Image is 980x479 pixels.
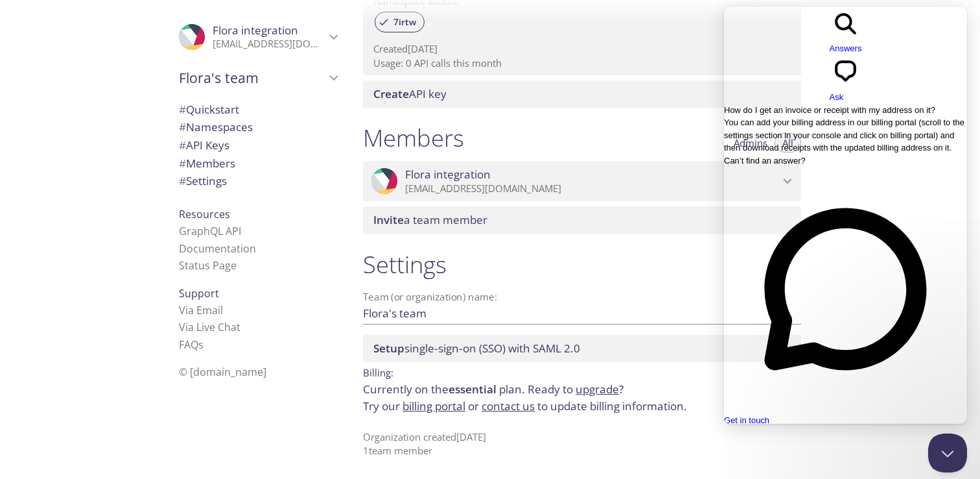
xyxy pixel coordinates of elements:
[363,430,801,458] p: Organization created [DATE] 1 team member
[169,118,347,136] div: Namespaces
[373,212,487,227] span: a team member
[213,23,298,38] span: Flora integration
[179,286,219,301] span: Support
[375,12,425,32] div: 7irtw
[449,382,496,397] span: essential
[386,16,424,28] span: 7irtw
[179,173,227,188] span: Settings
[363,335,801,362] div: Setup SSO
[405,182,779,195] p: [EMAIL_ADDRESS][DOMAIN_NAME]
[179,303,223,317] a: Via Email
[169,61,347,95] div: Flora's team
[363,250,801,279] h1: Settings
[213,38,325,51] p: [EMAIL_ADDRESS][DOMAIN_NAME]
[363,381,801,414] p: Currently on the plan.
[482,399,535,413] a: contact us
[363,206,801,234] div: Invite a team member
[169,16,347,58] div: Flora integration
[169,154,347,173] div: Members
[169,136,347,154] div: API Keys
[179,102,186,117] span: #
[363,80,801,108] div: Create API Key
[179,156,235,171] span: Members
[373,341,404,356] span: Setup
[179,173,186,188] span: #
[179,224,241,238] a: GraphQL API
[179,119,253,134] span: Namespaces
[198,338,204,352] span: s
[528,382,624,397] span: Ready to ?
[402,399,465,413] a: billing portal
[363,399,687,413] span: Try our or to update billing information.
[179,241,256,256] a: Documentation
[179,119,186,134] span: #
[179,138,186,153] span: #
[373,341,580,356] span: single-sign-on (SSO) with SAML 2.0
[373,212,404,227] span: Invite
[179,138,229,153] span: API Keys
[179,365,266,379] span: © [DOMAIN_NAME]
[179,69,325,87] span: Flora's team
[179,102,239,117] span: Quickstart
[363,161,801,201] div: Flora integration
[169,101,347,119] div: Quickstart
[373,86,409,101] span: Create
[363,292,498,302] label: Team (or organization) name:
[179,320,240,334] a: Via Live Chat
[928,434,967,473] iframe: Help Scout Beacon - Close
[363,362,801,381] p: Billing:
[179,156,186,171] span: #
[373,42,791,56] p: Created [DATE]
[179,258,237,273] a: Status Page
[576,382,619,397] a: upgrade
[373,56,791,70] p: Usage: 0 API calls this month
[363,123,464,153] h1: Members
[405,167,491,182] span: Flora integration
[169,172,347,190] div: Team Settings
[179,207,230,221] span: Resources
[179,338,204,352] a: FAQ
[373,86,447,101] span: API key
[724,6,967,424] iframe: Help Scout Beacon - Live Chat, Contact Form, and Knowledge Base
